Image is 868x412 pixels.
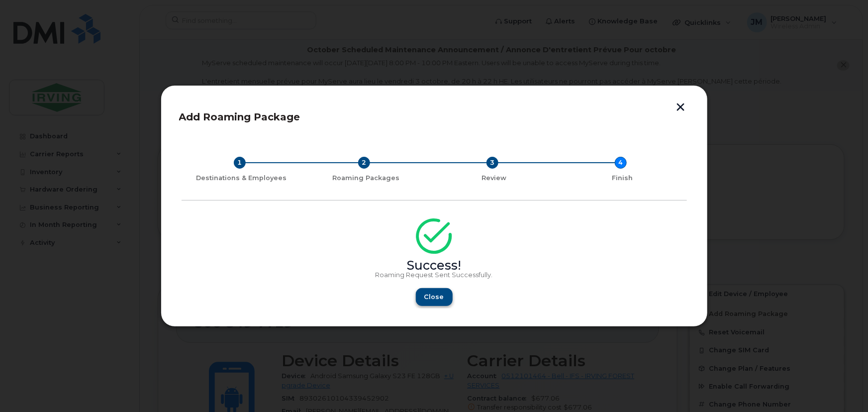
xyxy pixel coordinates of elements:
div: 2 [358,157,370,169]
div: 1 [234,157,246,169]
div: Review [434,174,555,182]
span: Close [424,292,444,302]
div: Roaming Packages [306,174,426,182]
div: Destinations & Employees [186,174,298,182]
span: Add Roaming Package [179,111,300,123]
div: 3 [486,157,498,169]
div: Success! [182,262,687,270]
button: Close [416,288,453,306]
p: Roaming Request Sent Successfully. [182,271,687,279]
